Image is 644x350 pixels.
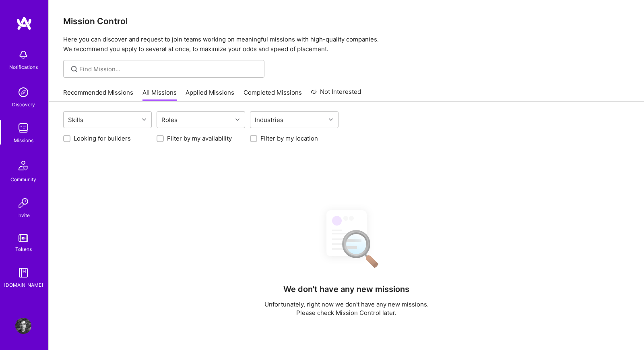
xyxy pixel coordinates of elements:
img: tokens [19,234,28,242]
i: icon Chevron [235,118,239,122]
i: icon Chevron [329,118,333,122]
p: Here you can discover and request to join teams working on meaningful missions with high-quality ... [63,35,630,54]
a: Applied Missions [186,88,234,101]
div: Notifications [9,63,38,71]
div: Industries [253,114,285,126]
p: Unfortunately, right now we don't have any new missions. [264,300,429,309]
a: User Avatar [13,318,33,334]
img: Community [14,156,33,175]
div: Discovery [12,100,35,109]
div: [DOMAIN_NAME] [4,281,43,289]
h3: Mission Control [63,16,630,26]
label: Filter by my availability [167,134,232,143]
label: Filter by my location [260,134,318,143]
div: Tokens [15,245,32,253]
p: Please check Mission Control later. [264,309,429,317]
label: Looking for builders [74,134,131,143]
img: logo [16,16,32,31]
img: bell [15,47,31,63]
img: teamwork [15,120,31,136]
img: guide book [15,265,31,281]
i: icon SearchGrey [70,64,79,74]
div: Invite [17,211,30,220]
a: All Missions [142,88,177,101]
div: Skills [66,114,85,126]
i: icon Chevron [142,118,146,122]
img: User Avatar [15,318,31,334]
div: Roles [159,114,180,126]
a: Recommended Missions [63,88,133,101]
a: Not Interested [311,87,361,101]
a: Completed Missions [244,88,302,101]
img: No Results [312,203,381,273]
img: Invite [15,195,31,211]
h4: We don't have any new missions [283,284,409,294]
div: Missions [14,136,33,145]
input: Find Mission... [79,65,258,73]
img: discovery [15,84,31,100]
div: Community [10,175,36,184]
